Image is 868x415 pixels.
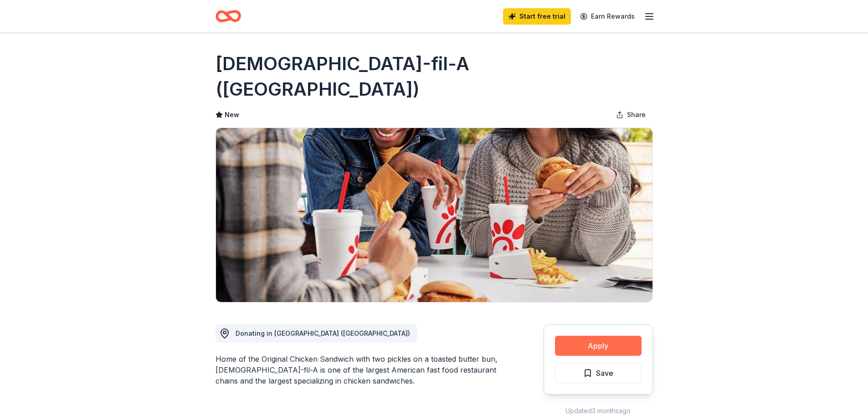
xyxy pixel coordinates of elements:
h1: [DEMOGRAPHIC_DATA]-fil-A ([GEOGRAPHIC_DATA]) [216,51,653,102]
a: Start free trial [503,8,571,25]
a: Earn Rewards [575,8,640,25]
span: New [225,109,239,120]
button: Save [555,363,642,383]
img: Image for Chick-fil-A (Erie) [216,128,652,302]
span: Save [596,367,613,379]
span: Share [627,109,646,120]
button: Share [609,106,653,124]
a: Home [216,5,241,27]
button: Apply [555,336,642,356]
span: Donating in [GEOGRAPHIC_DATA] ([GEOGRAPHIC_DATA]) [236,329,410,337]
div: Home of the Original Chicken Sandwich with two pickles on a toasted butter bun, [DEMOGRAPHIC_DATA... [216,354,500,386]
